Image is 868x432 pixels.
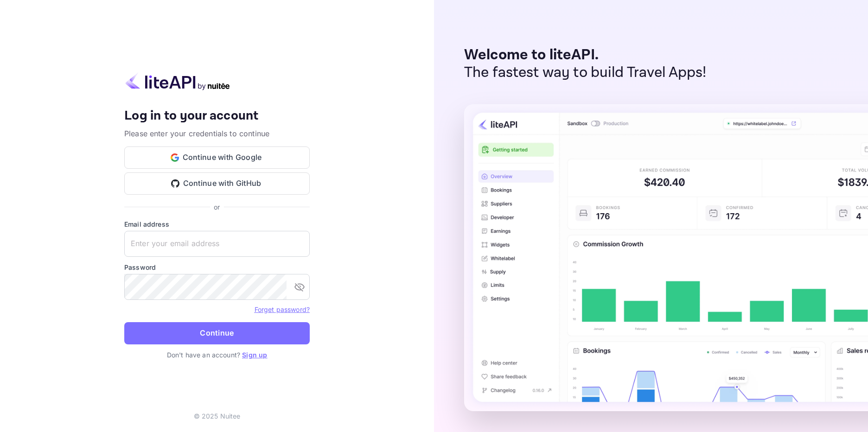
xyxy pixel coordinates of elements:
[124,322,310,344] button: Continue
[124,231,310,257] input: Enter your email address
[124,108,310,124] h4: Log in to your account
[255,305,310,314] a: Forget password?
[464,64,707,82] p: The fastest way to build Travel Apps!
[214,202,220,212] p: or
[194,411,241,421] p: © 2025 Nuitee
[242,351,267,359] a: Sign up
[124,262,310,272] label: Password
[124,219,310,229] label: Email address
[290,278,309,296] button: toggle password visibility
[124,172,310,195] button: Continue with GitHub
[124,350,310,360] p: Don't have an account?
[464,46,707,64] p: Welcome to liteAPI.
[124,128,310,139] p: Please enter your credentials to continue
[124,146,310,169] button: Continue with Google
[255,305,310,313] a: Forget password?
[124,72,231,90] img: liteapi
